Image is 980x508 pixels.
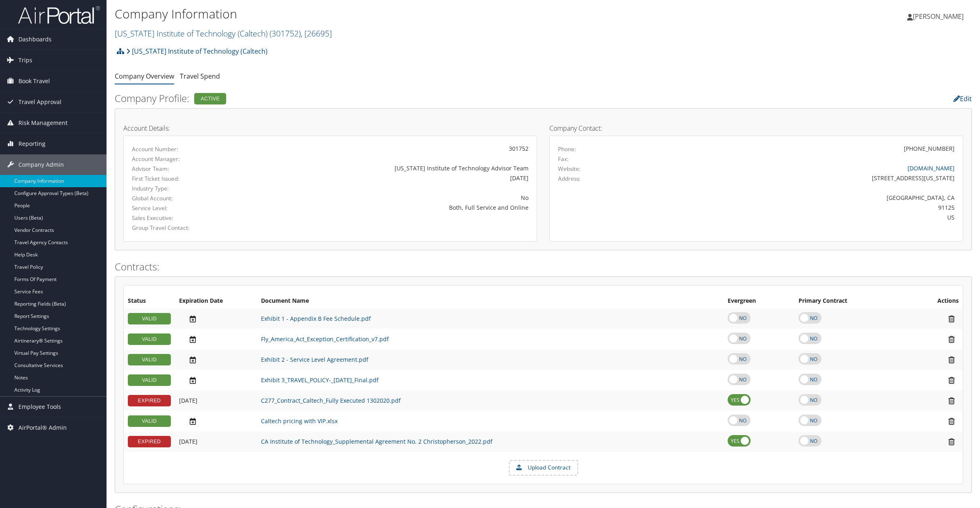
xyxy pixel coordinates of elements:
[907,164,955,172] a: [DOMAIN_NAME]
[261,356,368,363] a: Exhibit 2 - Service Level Agreement.pdf
[132,224,256,232] label: Group Travel Contact:
[179,376,253,385] div: Add/Edit Date
[257,294,724,308] th: Document Name
[270,28,301,39] span: ( 301752 )
[175,294,257,308] th: Expiration Date
[179,397,197,404] span: [DATE]
[905,294,963,308] th: Actions
[18,417,67,438] span: AirPortal® Admin
[261,438,492,445] a: CA Institute of Technology_Supplemental Agreement No. 2 Christopherson_2022.pdf
[194,93,226,104] div: Active
[128,374,171,386] div: VALID
[558,175,581,183] label: Address:
[944,438,959,446] i: Remove Contract
[261,315,371,322] a: Exhibit 1 - Appendix B Fee Schedule.pdf
[132,204,256,212] label: Service Level:
[179,397,253,404] div: Add/Edit Date
[18,113,68,133] span: Risk Management
[558,145,576,153] label: Phone:
[115,72,174,81] a: Company Overview
[18,50,32,70] span: Trips
[18,134,45,154] span: Reporting
[660,203,955,212] div: 91125
[18,92,61,112] span: Travel Approval
[268,164,529,172] div: [US_STATE] Institute of Technology Advisor Team
[268,174,529,182] div: [DATE]
[660,174,955,182] div: [STREET_ADDRESS][US_STATE]
[132,165,256,173] label: Advisor Team:
[944,335,959,344] i: Remove Contract
[18,5,100,25] img: airportal-logo.png
[128,354,171,365] div: VALID
[724,294,794,308] th: Evergreen
[558,165,581,173] label: Website:
[913,12,964,21] span: [PERSON_NAME]
[179,438,197,445] span: [DATE]
[128,395,171,406] div: EXPIRED
[179,438,253,445] div: Add/Edit Date
[128,333,171,345] div: VALID
[132,175,256,183] label: First Ticket Issued:
[128,436,171,447] div: EXPIRED
[126,43,268,59] a: [US_STATE] Institute of Technology (Caltech)
[179,356,253,364] div: Add/Edit Date
[115,91,682,105] h2: Company Profile:
[18,29,52,50] span: Dashboards
[907,4,972,29] a: [PERSON_NAME]
[944,417,959,426] i: Remove Contract
[179,335,253,344] div: Add/Edit Date
[132,184,256,193] label: Industry Type:
[660,193,955,202] div: [GEOGRAPHIC_DATA], CA
[123,125,537,132] h4: Account Details:
[549,125,963,132] h4: Company Contact:
[944,376,959,385] i: Remove Contract
[179,417,253,426] div: Add/Edit Date
[18,71,50,91] span: Book Travel
[944,315,959,323] i: Remove Contract
[128,313,171,324] div: VALID
[18,154,64,175] span: Company Admin
[301,28,332,39] span: , [ 26695 ]
[132,145,256,153] label: Account Number:
[261,417,338,425] a: Caltech pricing with VIP.xlsx
[268,193,529,202] div: No
[660,213,955,222] div: US
[904,144,955,153] div: [PHONE_NUMBER]
[268,144,529,153] div: 301752
[180,72,220,81] a: Travel Spend
[179,315,253,323] div: Add/Edit Date
[18,397,61,417] span: Employee Tools
[944,356,959,364] i: Remove Contract
[115,5,686,23] h1: Company Information
[794,294,905,308] th: Primary Contract
[944,397,959,405] i: Remove Contract
[261,376,379,384] a: Exhibit 3_TRAVEL_POLICY-_[DATE]_Final.pdf
[124,294,175,308] th: Status
[261,335,389,343] a: Fly_America_Act_Exception_Certification_v7.pdf
[132,214,256,222] label: Sales Executive:
[132,194,256,202] label: Global Account:
[128,415,171,427] div: VALID
[510,461,577,475] label: Upload Contract
[953,94,972,103] a: Edit
[115,260,972,274] h2: Contracts:
[268,203,529,212] div: Both, Full Service and Online
[261,397,401,404] a: C277_Contract_Caltech_Fully Executed 1302020.pdf
[558,155,569,163] label: Fax:
[115,28,332,39] a: [US_STATE] Institute of Technology (Caltech)
[132,155,256,163] label: Account Manager:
